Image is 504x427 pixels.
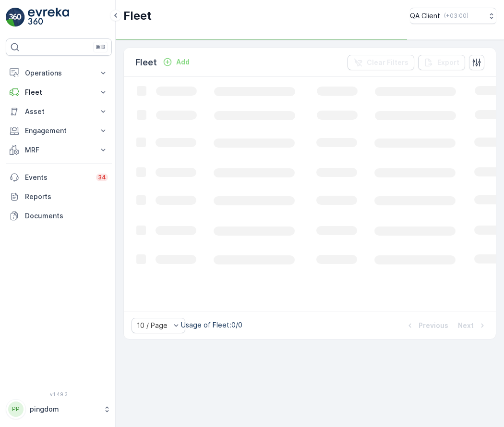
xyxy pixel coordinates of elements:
[367,58,408,67] p: Clear Filters
[28,8,69,27] img: logo_light-DOdMpM7g.png
[25,126,93,136] p: Engagement
[6,83,112,102] button: Fleet
[25,68,93,78] p: Operations
[25,88,93,97] p: Fleet
[419,321,448,330] p: Previous
[181,320,242,330] p: Usage of Fleet : 0/0
[418,55,465,70] button: Export
[8,402,24,417] div: PP
[6,391,112,397] span: v 1.49.3
[348,55,414,70] button: Clear Filters
[96,43,105,51] p: ⌘B
[6,63,112,83] button: Operations
[437,58,459,67] p: Export
[135,56,157,69] p: Fleet
[25,173,90,182] p: Events
[6,206,112,226] a: Documents
[159,56,193,68] button: Add
[176,57,190,67] p: Add
[6,168,112,187] a: Events34
[30,404,98,414] p: pingdom
[404,320,449,331] button: Previous
[6,187,112,206] a: Reports
[25,107,93,116] p: Asset
[6,140,112,160] button: MRF
[6,8,25,27] img: logo
[123,8,152,24] p: Fleet
[457,320,488,331] button: Next
[410,11,440,21] p: QA Client
[25,211,108,221] p: Documents
[410,8,496,24] button: QA Client(+03:00)
[6,399,112,419] button: PPpingdom
[458,321,474,330] p: Next
[6,121,112,140] button: Engagement
[25,145,93,155] p: MRF
[6,102,112,121] button: Asset
[444,12,468,20] p: ( +03:00 )
[25,192,108,201] p: Reports
[98,174,106,181] p: 34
